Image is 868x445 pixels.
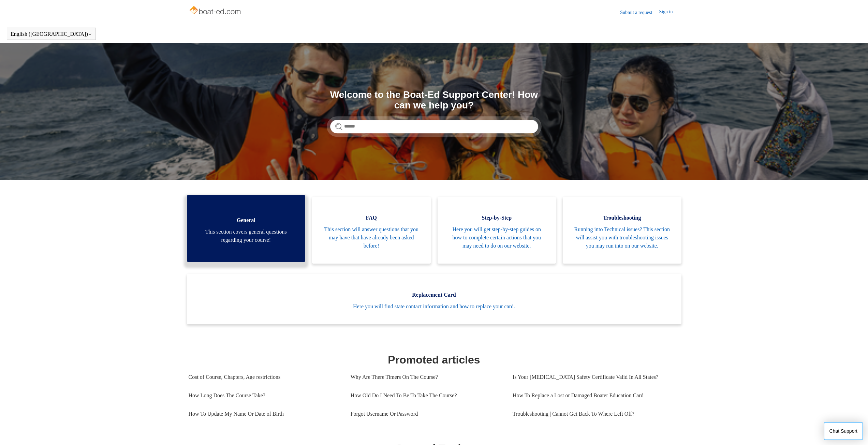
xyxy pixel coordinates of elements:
a: Troubleshooting | Cannot Get Back To Where Left Off? [513,405,675,423]
a: Step-by-Step Here you will get step-by-step guides on how to complete certain actions that you ma... [438,197,556,264]
a: How To Replace a Lost or Damaged Boater Education Card [513,386,675,405]
span: Here you will get step-by-step guides on how to complete certain actions that you may need to do ... [448,225,546,250]
h1: Promoted articles [189,352,680,368]
span: Running into Technical issues? This section will assist you with troubleshooting issues you may r... [573,225,671,250]
a: Replacement Card Here you will find state contact information and how to replace your card. [187,274,681,324]
a: Why Are There Timers On The Course? [351,368,502,386]
span: Here you will find state contact information and how to replace your card. [197,302,671,311]
a: Sign in [659,8,679,16]
a: How To Update My Name Or Date of Birth [189,405,340,423]
a: How Old Do I Need To Be To Take The Course? [351,386,502,405]
a: General This section covers general questions regarding your course! [187,195,306,262]
span: General [197,216,295,224]
button: Chat Support [824,422,863,440]
a: Submit a request [620,9,659,16]
span: This section covers general questions regarding your course! [197,228,295,244]
span: Step-by-Step [448,214,546,222]
a: How Long Does The Course Take? [189,386,340,405]
input: Search [330,120,538,133]
a: FAQ This section will answer questions that you may have that have already been asked before! [312,197,431,264]
h1: Welcome to the Boat-Ed Support Center! How can we help you? [330,90,538,111]
img: Boat-Ed Help Center home page [189,4,243,18]
a: Forgot Username Or Password [351,405,502,423]
span: This section will answer questions that you may have that have already been asked before! [322,225,421,250]
a: Is Your [MEDICAL_DATA] Safety Certificate Valid In All States? [513,368,675,386]
button: English ([GEOGRAPHIC_DATA]) [11,31,92,37]
span: Replacement Card [197,291,671,299]
span: FAQ [322,214,421,222]
a: Cost of Course, Chapters, Age restrictions [189,368,340,386]
span: Troubleshooting [573,214,671,222]
a: Troubleshooting Running into Technical issues? This section will assist you with troubleshooting ... [563,197,681,264]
